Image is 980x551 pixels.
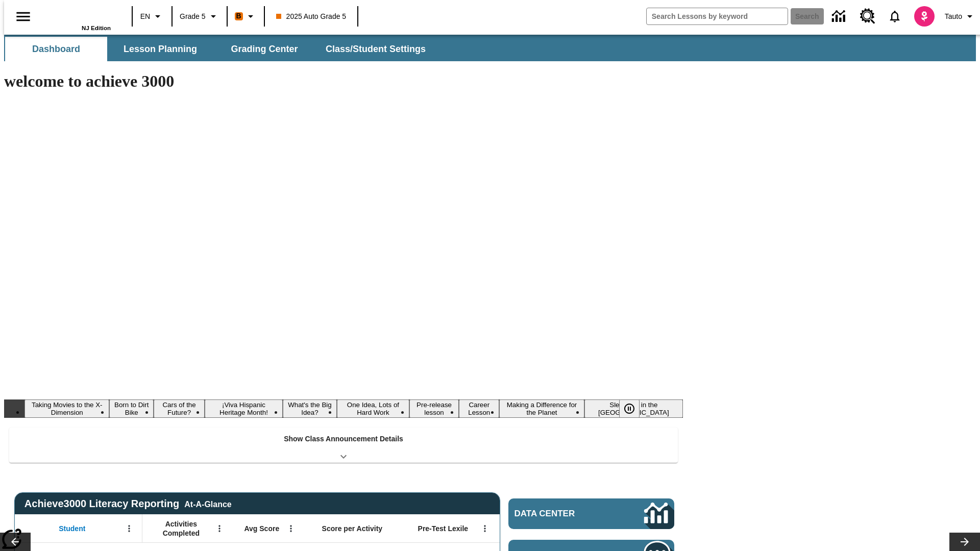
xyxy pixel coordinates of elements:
span: EN [140,11,150,22]
button: Slide 6 One Idea, Lots of Hard Work [337,399,409,418]
span: Student [59,524,85,533]
p: Show Class Announcement Details [284,434,403,444]
button: Open Menu [121,521,137,536]
button: Lesson carousel, Next [949,533,980,551]
button: Slide 5 What's the Big Idea? [283,399,337,418]
button: Select a new avatar [908,3,941,30]
input: search field [647,8,788,24]
button: Slide 2 Born to Dirt Bike [109,399,154,418]
span: Tauto [945,11,962,22]
a: Data Center [826,3,854,31]
button: Slide 9 Making a Difference for the Planet [499,399,584,418]
button: Slide 7 Pre-release lesson [409,399,459,418]
span: Achieve3000 Literacy Reporting [24,498,232,510]
button: Slide 4 ¡Viva Hispanic Heritage Month! [205,399,283,418]
button: Open Menu [283,521,299,536]
button: Language: EN, Select a language [136,7,168,26]
span: 2025 Auto Grade 5 [276,11,347,22]
button: Grading Center [213,37,315,61]
button: Pause [619,399,640,418]
div: Pause [619,399,650,418]
button: Profile/Settings [941,7,980,26]
span: Pre-Test Lexile [418,524,469,533]
a: Data Center [508,498,674,529]
div: Show Class Announcement Details [9,428,678,463]
button: Dashboard [5,37,107,61]
button: Lesson Planning [109,37,211,61]
button: Slide 8 Career Lesson [459,399,499,418]
div: SubNavbar [4,35,976,61]
div: At-A-Glance [184,498,231,509]
button: Boost Class color is orange. Change class color [231,7,261,26]
span: Grade 5 [180,11,206,22]
button: Class/Student Settings [317,37,434,61]
button: Open Menu [212,521,227,536]
button: Slide 10 Sleepless in the Animal Kingdom [584,399,683,418]
span: Activities Completed [148,519,215,538]
button: Open Menu [477,521,493,536]
a: Resource Center, Will open in new tab [854,3,881,30]
a: Notifications [881,3,908,30]
button: Slide 3 Cars of the Future? [154,399,205,418]
span: Score per Activity [322,524,383,533]
span: Data Center [514,509,610,519]
span: NJ Edition [82,25,111,31]
div: SubNavbar [4,37,435,61]
button: Grade: Grade 5, Select a grade [176,7,224,26]
h1: welcome to achieve 3000 [4,72,683,91]
img: avatar image [914,6,935,27]
a: Home [44,5,111,25]
button: Slide 1 Taking Movies to the X-Dimension [24,399,109,418]
span: Avg Score [244,524,279,533]
div: Home [44,4,111,31]
button: Open side menu [8,2,38,32]
span: B [236,10,241,22]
